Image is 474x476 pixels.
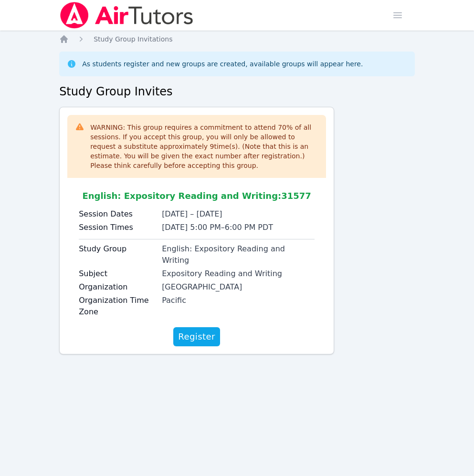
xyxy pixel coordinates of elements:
[79,222,156,233] label: Session Times
[162,209,222,218] span: [DATE] – [DATE]
[82,191,311,201] span: English: Expository Reading and Writing : 31577
[178,330,215,343] span: Register
[59,34,415,44] nav: Breadcrumb
[59,84,415,99] h2: Study Group Invites
[94,34,172,44] a: Study Group Invitations
[221,223,225,232] span: –
[79,295,156,318] label: Organization Time Zone
[79,281,156,293] label: Organization
[162,268,315,279] div: Expository Reading and Writing
[59,2,194,29] img: Air Tutors
[79,268,156,279] label: Subject
[173,327,220,346] button: Register
[162,243,315,266] div: English: Expository Reading and Writing
[162,281,315,293] div: [GEOGRAPHIC_DATA]
[162,295,315,306] div: Pacific
[90,123,318,170] div: WARNING: This group requires a commitment to attend 70 % of all sessions. If you accept this grou...
[162,222,315,233] li: [DATE] 5:00 PM 6:00 PM PDT
[82,59,363,69] div: As students register and new groups are created, available groups will appear here.
[79,208,156,220] label: Session Dates
[94,35,172,43] span: Study Group Invitations
[79,243,156,255] label: Study Group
